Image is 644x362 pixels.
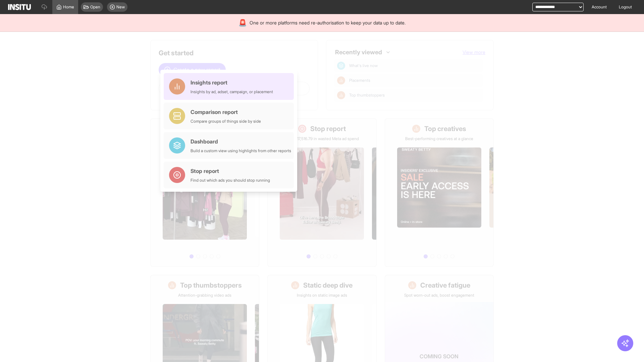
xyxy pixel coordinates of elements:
[191,108,261,116] div: Comparison report
[8,4,31,10] img: Logo
[63,4,74,10] span: Home
[238,18,247,27] div: 🚨
[191,119,261,124] div: Compare groups of things side by side
[116,4,125,10] span: New
[191,167,270,175] div: Stop report
[191,89,273,95] div: Insights by ad, adset, campaign, or placement
[191,178,270,183] div: Find out which ads you should stop running
[191,137,291,145] div: Dashboard
[90,4,100,10] span: Open
[191,148,291,154] div: Build a custom view using highlights from other reports
[250,19,406,26] span: One or more platforms need re-authorisation to keep your data up to date.
[191,78,273,86] div: Insights report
